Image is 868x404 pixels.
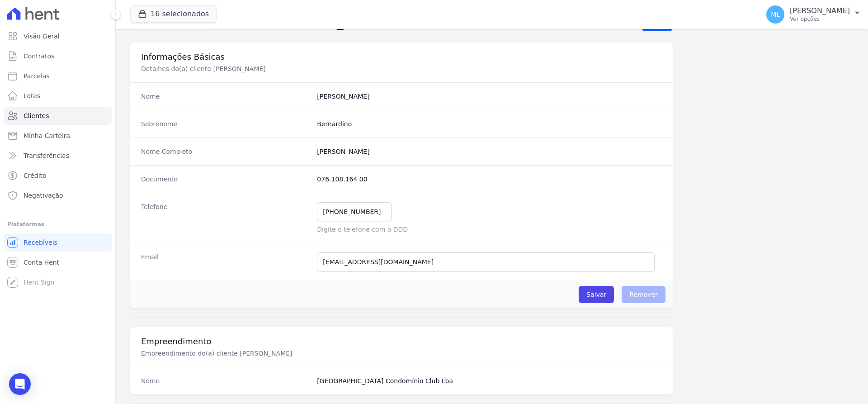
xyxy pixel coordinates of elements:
[141,64,445,73] p: Detalhes do(a) cliente [PERSON_NAME]
[141,52,662,62] h3: Informações Básicas
[4,127,112,145] a: Minha Carteira
[4,67,112,85] a: Parcelas
[790,6,850,15] p: [PERSON_NAME]
[7,219,108,230] div: Plataformas
[141,202,310,234] dt: Telefone
[141,175,310,184] dt: Documento
[24,131,70,140] span: Minha Carteira
[4,27,112,45] a: Visão Geral
[24,258,59,267] span: Conta Hent
[317,119,662,128] dd: Bernardino
[24,71,50,81] span: Parcelas
[4,47,112,65] a: Contratos
[24,238,57,247] span: Recebíveis
[771,11,780,18] span: ML
[4,166,112,185] a: Crédito
[24,111,49,120] span: Clientes
[24,52,54,61] span: Contratos
[141,147,310,156] dt: Nome Completo
[4,87,112,105] a: Lotes
[24,32,60,41] span: Visão Geral
[24,91,41,100] span: Lotes
[790,15,850,23] p: Ver opções
[4,107,112,125] a: Clientes
[141,119,310,128] dt: Sobrenome
[24,191,63,200] span: Negativação
[4,186,112,204] a: Negativação
[141,376,310,385] dt: Nome
[317,376,662,385] dd: [GEOGRAPHIC_DATA] Condomínio Club Lba
[24,171,47,180] span: Crédito
[4,233,112,252] a: Recebíveis
[141,336,662,347] h3: Empreendimento
[317,175,662,184] dd: 076.108.164 00
[130,5,217,23] button: 16 selecionados
[141,92,310,101] dt: Nome
[141,349,445,358] p: Empreendimento do(a) cliente [PERSON_NAME]
[4,147,112,165] a: Transferências
[317,225,662,234] p: Digite o telefone com o DDD
[622,286,665,303] span: Remover
[24,151,69,160] span: Transferências
[9,373,31,395] div: Open Intercom Messenger
[317,92,662,101] dd: [PERSON_NAME]
[4,253,112,271] a: Conta Hent
[759,2,868,27] button: ML [PERSON_NAME] Ver opções
[141,252,310,271] dt: Email
[579,286,614,303] input: Salvar
[317,147,662,156] dd: [PERSON_NAME]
